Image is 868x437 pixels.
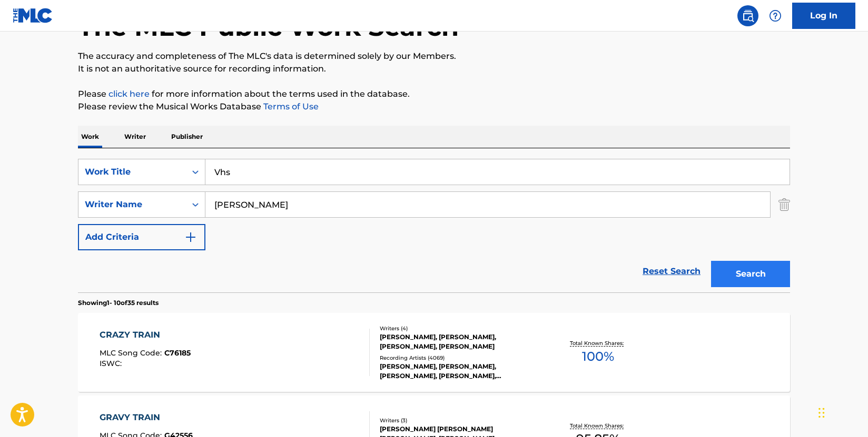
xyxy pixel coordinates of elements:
div: [PERSON_NAME], [PERSON_NAME], [PERSON_NAME], [PERSON_NAME] [380,332,539,351]
img: MLC Logo [13,8,53,23]
div: Writers ( 4 ) [380,324,539,332]
a: Terms of Use [261,101,319,111]
p: Showing 1 - 10 of 35 results [78,298,159,308]
div: Drag [818,397,825,429]
div: Work Title [85,166,180,178]
span: 100 % [582,347,614,366]
div: Help [765,5,786,26]
div: [PERSON_NAME], [PERSON_NAME], [PERSON_NAME], [PERSON_NAME], [PERSON_NAME], [PERSON_NAME], [PERSON... [380,362,539,381]
p: Please for more information about the terms used in the database. [78,88,790,100]
div: Writers ( 3 ) [380,416,539,424]
p: Total Known Shares: [570,422,626,430]
a: Reset Search [637,260,706,283]
button: Search [711,261,790,287]
div: Writer Name [85,198,180,211]
p: It is not an authoritative source for recording information. [78,63,790,75]
div: GRAVY TRAIN [100,411,193,424]
p: Total Known Shares: [570,339,626,347]
a: Log In [792,3,855,29]
p: Publisher [168,126,206,148]
p: Writer [121,126,149,148]
div: Recording Artists ( 4069 ) [380,354,539,362]
img: search [742,9,754,22]
p: Please review the Musical Works Database [78,100,790,113]
img: Delete Criterion [778,191,790,218]
span: ISWC : [100,359,124,368]
iframe: Chat Widget [815,387,868,437]
span: C76185 [164,348,191,358]
img: 9d2ae6d4665cec9f34b9.svg [184,231,197,243]
p: The accuracy and completeness of The MLC's data is determined solely by our Members. [78,50,790,63]
a: CRAZY TRAINMLC Song Code:C76185ISWC:Writers (4)[PERSON_NAME], [PERSON_NAME], [PERSON_NAME], [PERS... [78,313,790,392]
button: Add Criteria [78,224,205,250]
a: Public Search [737,5,758,26]
span: MLC Song Code : [100,348,164,358]
div: CRAZY TRAIN [100,329,191,341]
a: click here [108,89,150,99]
form: Search Form [78,159,790,292]
p: Work [78,126,102,148]
img: help [769,9,782,22]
